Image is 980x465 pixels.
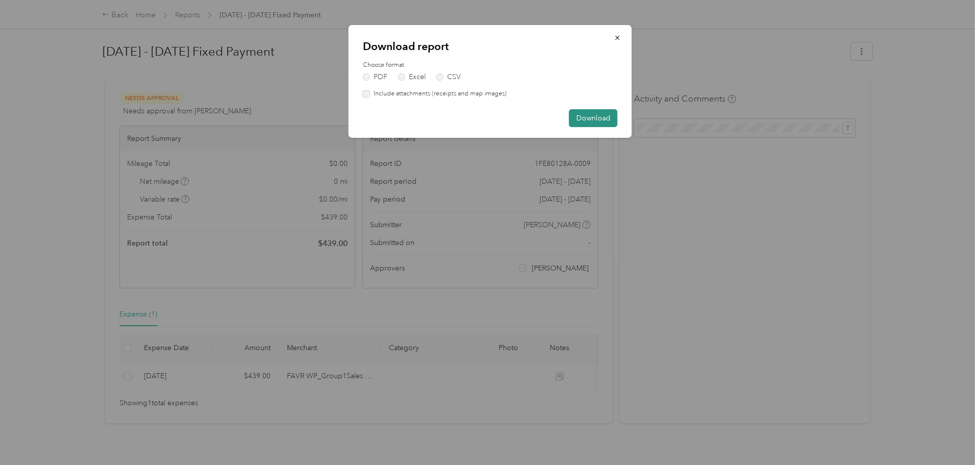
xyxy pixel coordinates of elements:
[569,109,618,127] button: Download
[363,74,387,81] label: PDF
[436,74,461,81] label: CSV
[363,61,618,70] label: Choose format
[370,89,507,99] label: Include attachments (receipts and map images)
[363,39,618,54] p: Download report
[923,408,980,465] iframe: Everlance-gr Chat Button Frame
[398,74,426,81] label: Excel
